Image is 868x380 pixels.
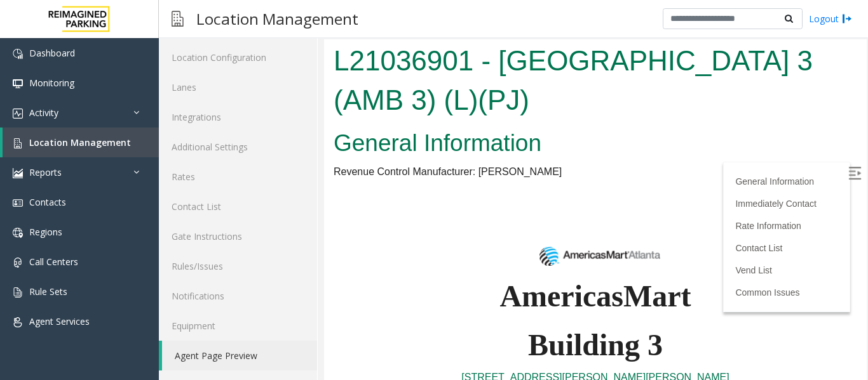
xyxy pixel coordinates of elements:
a: Additional Settings [159,132,317,162]
img: 'icon' [13,108,23,119]
a: Contact List [411,204,458,214]
a: Equipment [159,311,317,341]
a: Location Management [3,128,159,157]
a: Lanes [159,72,317,102]
img: 'icon' [13,317,23,327]
img: 'icon' [13,79,23,89]
a: Immediately Contact [411,159,492,169]
a: Agent Page Preview [162,341,317,370]
span: Dashboard [29,47,75,59]
h3: Location Management [190,3,365,34]
span: Contacts [29,196,66,208]
span: Agent Services [29,315,90,327]
img: Open/Close Sidebar Menu [524,128,537,140]
img: 'icon' [13,168,23,178]
a: Gate Instructions [159,221,317,251]
span: Regions [29,226,62,238]
img: 'icon' [13,228,23,238]
span: Reports [29,166,62,178]
a: Rate Information [411,181,477,192]
img: 'icon' [13,49,23,59]
span: Activity [29,107,58,119]
img: logout [842,12,852,25]
h1: L21036901 - [GEOGRAPHIC_DATA] 3 (AMB 3) (L)(PJ) [10,2,533,80]
a: [STREET_ADDRESS][PERSON_NAME][PERSON_NAME] [137,332,405,343]
a: Logout [809,12,852,25]
img: 'icon' [13,287,23,298]
a: Rates [159,162,317,192]
span: Building 3 [204,289,339,322]
h2: General Information [10,88,533,121]
span: Monitoring [29,77,74,89]
a: General Information [411,137,490,147]
a: Notifications [159,281,317,311]
a: Rules/Issues [159,251,317,281]
a: Location Configuration [159,43,317,72]
span: Call Centers [29,256,78,268]
span: Location Management [29,136,131,148]
a: Integrations [159,102,317,132]
img: pageIcon [172,3,184,34]
a: Vend List [411,226,448,236]
img: 'icon' [13,138,23,148]
span: Rule Sets [29,285,67,298]
a: Contact List [159,192,317,221]
span: Revenue Control Manufacturer: [PERSON_NAME] [10,127,238,138]
span: AmericasMart [175,240,367,273]
img: 'icon' [13,258,23,268]
img: 'icon' [13,198,23,208]
a: Common Issues [411,248,475,258]
img: 1e4c05cc1fe44dd4a83f933b26cf0698.jpg [207,203,337,233]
